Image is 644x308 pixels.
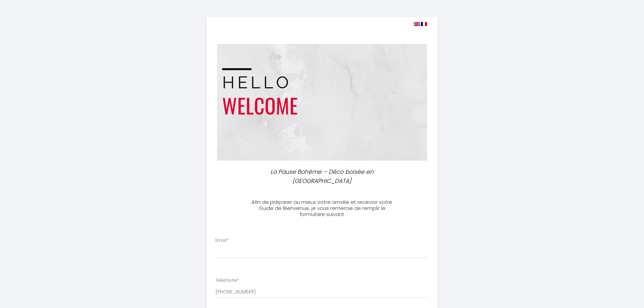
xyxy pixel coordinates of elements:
[215,237,229,244] label: Email
[421,22,427,26] img: fr.png
[250,167,395,185] p: La Pause Bohème – Déco boisée en [GEOGRAPHIC_DATA]
[414,22,420,26] img: en.png
[247,199,397,217] h3: Afin de préparer au mieux votre arrivée et recevoir votre Guide de Bienvenue, je vous remercie de...
[215,277,239,284] label: Téléphone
